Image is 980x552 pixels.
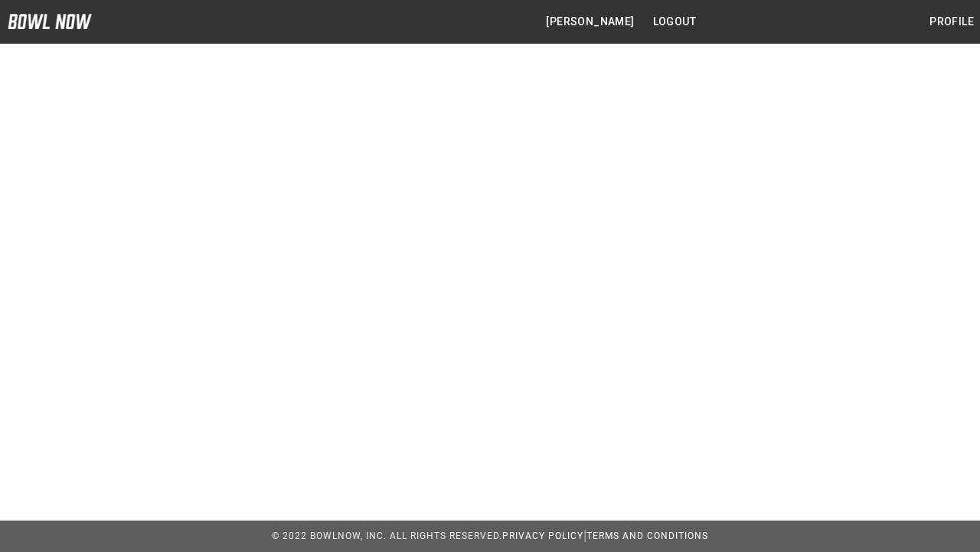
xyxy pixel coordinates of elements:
img: logo [8,14,92,29]
button: [PERSON_NAME] [540,8,640,36]
span: © 2022 BowlNow, Inc. All Rights Reserved. [272,531,502,541]
button: Logout [647,8,702,36]
a: Privacy Policy [502,531,583,541]
button: Profile [923,8,980,36]
a: Terms and Conditions [586,531,708,541]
